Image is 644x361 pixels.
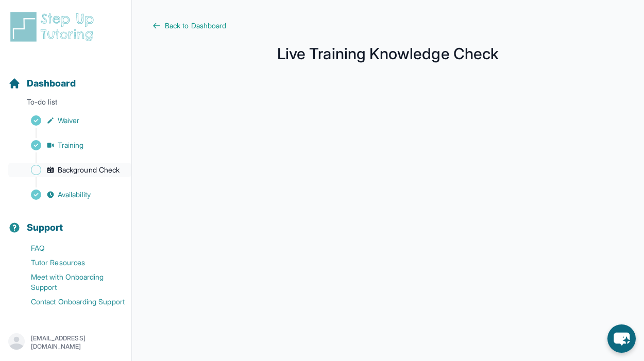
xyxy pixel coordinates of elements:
[152,21,623,31] a: Back to Dashboard
[8,295,131,309] a: Contact Onboarding Support
[165,21,226,31] span: Back to Dashboard
[607,324,636,353] button: chat-button
[8,163,131,177] a: Background Check
[58,115,79,126] span: Waiver
[58,140,84,150] span: Training
[8,241,131,255] a: FAQ
[8,187,131,202] a: Availability
[8,76,76,91] a: Dashboard
[152,47,623,60] h1: Live Training Knowledge Check
[8,113,131,128] a: Waiver
[8,255,131,270] a: Tutor Resources
[58,165,120,175] span: Background Check
[58,190,91,200] span: Availability
[27,220,63,235] span: Support
[4,97,127,111] p: To-do list
[4,60,127,95] button: Dashboard
[8,10,100,43] img: logo
[27,76,76,91] span: Dashboard
[8,138,131,152] a: Training
[8,270,131,295] a: Meet with Onboarding Support
[4,204,127,239] button: Support
[8,333,123,352] button: [EMAIL_ADDRESS][DOMAIN_NAME]
[31,334,123,351] p: [EMAIL_ADDRESS][DOMAIN_NAME]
